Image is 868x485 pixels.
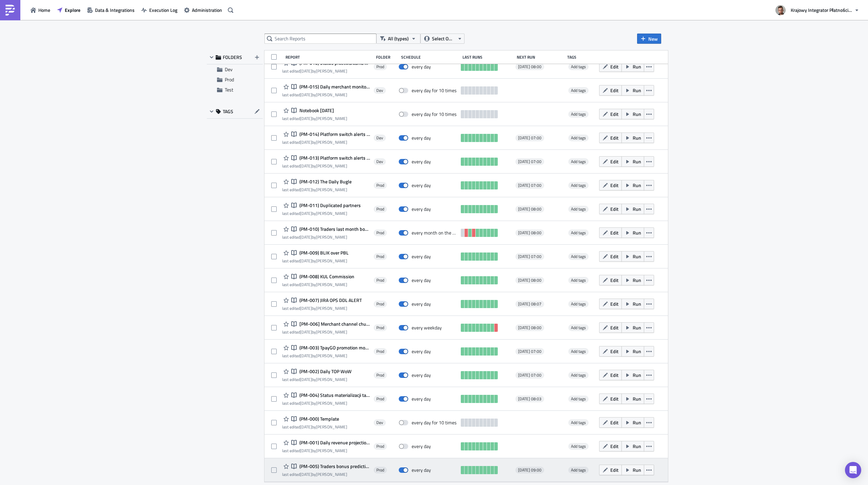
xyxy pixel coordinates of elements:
div: last edited by [PERSON_NAME] [282,140,370,145]
span: Add tags [571,324,586,331]
span: Prod [376,467,384,473]
span: Add tags [568,229,589,236]
img: PushMetrics [5,5,16,16]
div: every month on the 16th [412,230,457,236]
div: Schedule [401,55,459,60]
button: Edit [599,417,622,428]
button: Run [622,322,644,333]
div: last edited by [PERSON_NAME] [282,424,347,429]
span: Add tags [568,396,589,402]
div: last edited by [PERSON_NAME] [282,329,370,335]
div: last edited by [PERSON_NAME] [282,258,349,263]
span: Dev [376,88,383,93]
button: Run [622,61,644,72]
span: Add tags [568,277,589,284]
button: Run [622,370,644,380]
span: Edit [610,324,618,331]
div: last edited by [PERSON_NAME] [282,306,362,311]
span: Dev [376,420,383,425]
span: Edit [610,87,618,94]
span: (PM-007) JIRA OPS DDL ALERT [298,297,362,303]
button: Edit [599,227,622,238]
button: Run [622,85,644,96]
a: Administration [181,5,225,15]
span: Execution Log [149,6,177,14]
span: Run [633,348,641,355]
span: Edit [610,443,618,450]
span: Edit [610,134,618,141]
span: [PM-006] Merchant channel churn [298,321,370,327]
button: Run [622,251,644,262]
div: Last Runs [462,55,513,60]
div: Report [285,55,373,60]
span: Edit [610,253,618,260]
span: Add tags [568,63,589,70]
time: 2025-06-17T10:00:51Z [300,92,312,98]
span: Add tags [568,467,589,473]
span: Add tags [568,158,589,165]
time: 2024-08-14T10:04:13Z [300,424,312,430]
div: every day [412,254,431,260]
span: [DATE] 08:07 [518,301,541,307]
button: Home [27,5,54,15]
span: TAGS [223,108,233,115]
button: Edit [599,322,622,333]
button: Edit [599,156,622,167]
span: Data & Integrations [95,6,135,14]
span: Add tags [571,253,586,260]
span: Add tags [568,301,589,307]
span: Add tags [571,111,586,117]
span: Dev [376,159,383,164]
div: Next Run [517,55,564,60]
time: 2024-08-14T13:48:21Z [300,447,312,454]
span: Run [633,466,641,473]
span: Edit [610,348,618,355]
button: Edit [599,251,622,262]
button: Edit [599,465,622,475]
span: Add tags [571,182,586,188]
span: Prod [376,372,384,378]
span: (PM-011) Duplicated partners [298,202,361,208]
button: Edit [599,299,622,309]
span: [DATE] 08:00 [518,325,541,330]
div: every day [412,301,431,307]
button: Edit [599,180,622,190]
button: Edit [599,61,622,72]
span: Add tags [568,135,589,141]
span: Edit [610,277,618,284]
button: Edit [599,275,622,285]
span: Add tags [568,419,589,426]
div: every day [412,159,431,165]
span: [DATE] 08:00 [518,206,541,212]
button: Run [622,346,644,357]
span: Add tags [568,348,589,355]
time: 2025-01-09T13:22:22Z [300,281,312,288]
div: last edited by [PERSON_NAME] [282,92,370,97]
span: Add tags [571,419,586,426]
span: Prod [376,206,384,212]
button: Run [622,417,644,428]
div: last edited by [PERSON_NAME] [282,472,370,477]
button: All (types) [376,34,420,44]
span: Administration [192,6,222,14]
span: Explore [65,6,80,14]
button: Edit [599,370,622,380]
button: Run [622,204,644,214]
button: Edit [599,85,622,96]
div: last edited by [PERSON_NAME] [282,401,370,406]
div: last edited by [PERSON_NAME] [282,211,361,216]
div: every day [412,396,431,402]
time: 2025-02-27T12:00:32Z [300,186,312,193]
span: Run [633,300,641,307]
div: every day [412,443,431,449]
span: Add tags [571,467,586,473]
span: Edit [610,110,618,118]
time: 2025-03-26T13:43:25Z [300,139,312,145]
span: Test [225,86,233,93]
time: 2025-02-03T15:54:42Z [300,234,312,240]
span: Run [633,182,641,189]
span: Run [633,253,641,260]
span: Run [633,419,641,426]
span: Prod [225,76,234,83]
span: Run [633,395,641,402]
